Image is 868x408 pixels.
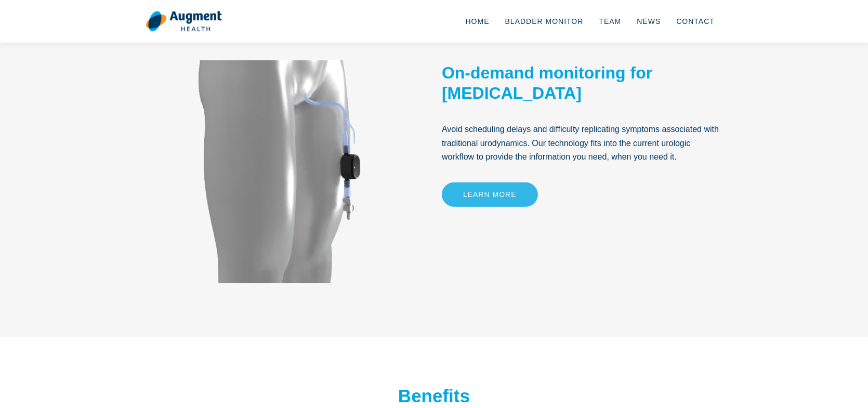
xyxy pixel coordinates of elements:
[668,4,722,38] a: Contact
[442,63,722,103] h2: On-demand monitoring for [MEDICAL_DATA]
[591,4,629,38] a: Team
[629,4,668,38] a: News
[146,10,222,32] img: logo
[442,123,722,164] p: Avoid scheduling delays and difficulty replicating symptoms associated with traditional urodynami...
[442,182,538,207] a: Learn More
[497,4,591,38] a: Bladder Monitor
[458,4,497,38] a: Home
[294,385,574,407] h2: Benefits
